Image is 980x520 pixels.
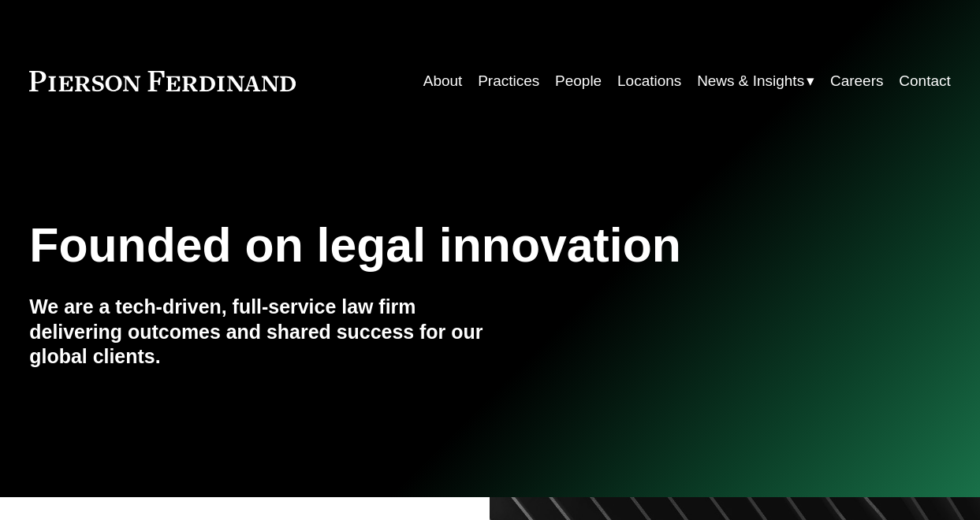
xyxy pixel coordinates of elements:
[697,66,814,96] a: folder dropdown
[617,66,681,96] a: Locations
[899,66,950,96] a: Contact
[478,66,539,96] a: Practices
[830,66,883,96] a: Careers
[29,295,490,370] h4: We are a tech-driven, full-service law firm delivering outcomes and shared success for our global...
[697,68,804,95] span: News & Insights
[29,218,797,273] h1: Founded on legal innovation
[423,66,463,96] a: About
[555,66,602,96] a: People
